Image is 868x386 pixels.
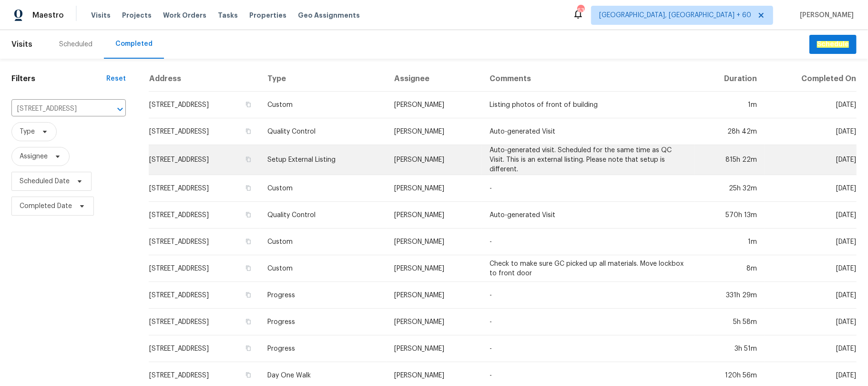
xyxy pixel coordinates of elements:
td: [DATE] [765,335,857,362]
td: [STREET_ADDRESS] [149,282,260,309]
td: Setup External Listing [260,145,387,175]
div: 638 [577,6,584,15]
div: Completed [115,39,153,49]
span: Properties [249,10,286,20]
td: 28h 42m [694,118,765,145]
th: Comments [482,66,694,92]
td: Progress [260,282,387,309]
button: Copy Address [244,264,253,272]
button: Copy Address [244,100,253,109]
td: [DATE] [765,175,857,202]
td: - [482,335,694,362]
td: Quality Control [260,118,387,145]
button: Schedule [809,35,857,54]
td: [DATE] [765,309,857,335]
th: Type [260,66,387,92]
td: [PERSON_NAME] [387,145,482,175]
td: [STREET_ADDRESS] [149,202,260,229]
td: Custom [260,255,387,282]
td: [DATE] [765,92,857,118]
span: [GEOGRAPHIC_DATA], [GEOGRAPHIC_DATA] + 60 [599,10,751,20]
button: Copy Address [244,291,253,299]
td: - [482,282,694,309]
td: [DATE] [765,282,857,309]
td: [PERSON_NAME] [387,118,482,145]
td: Progress [260,335,387,362]
td: [PERSON_NAME] [387,309,482,335]
td: Auto-generated Visit [482,118,694,145]
td: [STREET_ADDRESS] [149,92,260,118]
span: Type [20,127,35,136]
td: [STREET_ADDRESS] [149,335,260,362]
td: [DATE] [765,202,857,229]
td: [DATE] [765,145,857,175]
th: Duration [694,66,765,92]
th: Completed On [765,66,857,92]
td: - [482,175,694,202]
td: 5h 58m [694,309,765,335]
td: [DATE] [765,229,857,255]
td: [PERSON_NAME] [387,92,482,118]
span: Visits [91,10,111,20]
td: Check to make sure GC picked up all materials. Move lockbox to front door [482,255,694,282]
td: Custom [260,92,387,118]
td: Quality Control [260,202,387,229]
div: Scheduled [59,40,92,49]
td: 8m [694,255,765,282]
div: Reset [106,74,126,83]
td: Custom [260,229,387,255]
td: [PERSON_NAME] [387,335,482,362]
td: 331h 29m [694,282,765,309]
input: Search for an address... [11,102,99,116]
td: [PERSON_NAME] [387,255,482,282]
em: Schedule [817,41,849,48]
td: [DATE] [765,118,857,145]
button: Copy Address [244,344,253,353]
td: 1m [694,229,765,255]
button: Copy Address [244,317,253,326]
th: Address [149,66,260,92]
button: Open [113,103,127,116]
button: Copy Address [244,127,253,136]
span: Geo Assignments [298,10,360,20]
button: Copy Address [244,237,253,246]
td: [STREET_ADDRESS] [149,255,260,282]
td: 815h 22m [694,145,765,175]
span: Completed Date [20,201,72,211]
td: [DATE] [765,255,857,282]
td: 3h 51m [694,335,765,362]
td: Listing photos of front of building [482,92,694,118]
td: Auto-generated visit. Scheduled for the same time as QC Visit. This is an external listing. Pleas... [482,145,694,175]
h1: Filters [11,74,106,83]
td: - [482,309,694,335]
span: Assignee [20,152,48,161]
td: [PERSON_NAME] [387,282,482,309]
span: Work Orders [163,10,206,20]
td: [PERSON_NAME] [387,202,482,229]
td: - [482,229,694,255]
span: Projects [122,10,152,20]
span: Tasks [218,12,238,19]
td: Progress [260,309,387,335]
button: Copy Address [244,371,253,379]
button: Copy Address [244,184,253,192]
td: [PERSON_NAME] [387,175,482,202]
td: Auto-generated Visit [482,202,694,229]
td: [STREET_ADDRESS] [149,118,260,145]
td: [STREET_ADDRESS] [149,175,260,202]
td: [PERSON_NAME] [387,229,482,255]
span: Scheduled Date [20,177,70,186]
td: 25h 32m [694,175,765,202]
th: Assignee [387,66,482,92]
td: [STREET_ADDRESS] [149,229,260,255]
td: [STREET_ADDRESS] [149,145,260,175]
span: Visits [11,34,32,55]
span: [PERSON_NAME] [796,10,854,20]
td: [STREET_ADDRESS] [149,309,260,335]
td: 570h 13m [694,202,765,229]
button: Copy Address [244,210,253,219]
td: 1m [694,92,765,118]
td: Custom [260,175,387,202]
span: Maestro [32,10,64,20]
